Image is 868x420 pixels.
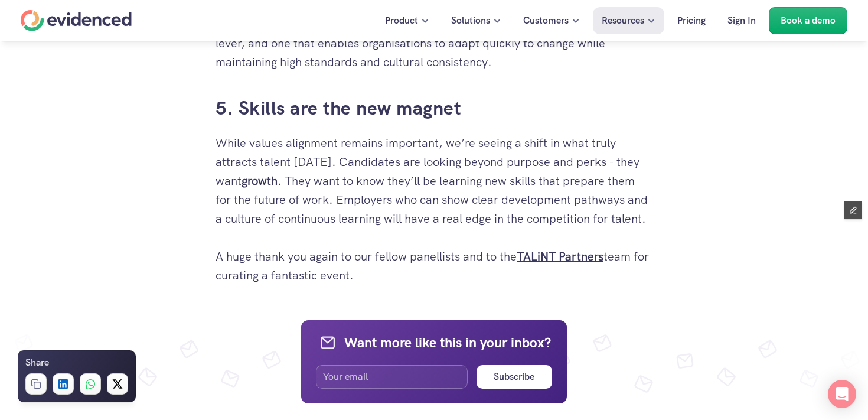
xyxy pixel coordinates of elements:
h6: Subscribe [494,369,534,385]
button: Edit Framer Content [844,201,862,219]
p: Pricing [677,13,706,28]
p: Resources [602,13,644,28]
p: Book a demo [781,13,836,28]
button: Subscribe [477,365,552,389]
p: While values alignment remains important, we’re seeing a shift in what truly attracts talent [DAT... [216,134,652,285]
h4: Want more like this in your inbox? [344,333,551,352]
p: Solutions [451,13,490,28]
a: Home [21,10,132,31]
p: Product [385,13,418,28]
a: Pricing [668,7,714,34]
h6: Share [25,355,49,370]
a: Book a demo [769,7,847,34]
strong: growth [242,173,278,188]
input: Your email [316,365,468,389]
a: 5. Skills are the new magnet [216,96,461,121]
p: Sign In [727,13,756,28]
a: Sign In [719,7,765,34]
a: TALiNT Partners [517,249,603,264]
div: Open Intercom Messenger [828,380,856,408]
p: Customers [523,13,569,28]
